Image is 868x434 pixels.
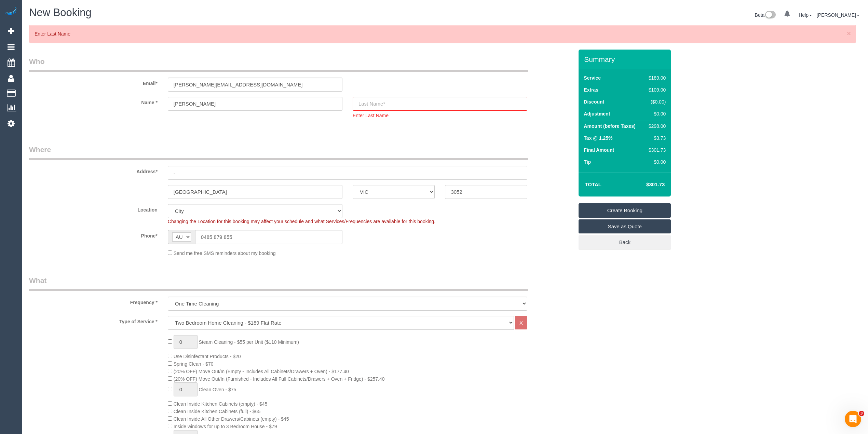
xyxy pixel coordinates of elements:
[847,29,851,37] span: ×
[168,185,342,199] input: Suburb*
[445,185,527,199] input: Post Code*
[24,204,163,213] label: Location
[585,181,601,187] strong: Total
[817,12,859,18] a: [PERSON_NAME]
[584,98,604,105] label: Discount
[646,74,666,81] div: $189.00
[584,110,610,117] label: Adjustment
[646,123,666,130] div: $298.00
[579,219,671,234] a: Save as Quote
[646,159,666,165] div: $0.00
[24,297,163,306] label: Frequency *
[845,411,861,427] iframe: Intercom live chat
[174,376,385,382] span: (20% OFF) Move Out/In (Furnished - Includes All Full Cabinets/Drawers + Oven + Fridge) - $257.40
[799,12,812,18] a: Help
[646,147,666,153] div: $301.73
[584,55,667,63] h3: Summary
[195,230,342,244] input: Phone*
[35,30,844,37] p: Enter Last Name
[584,74,601,81] label: Service
[168,78,342,92] input: Email*
[626,182,665,188] h4: $301.73
[168,97,342,111] input: First Name*
[579,203,671,218] a: Create Booking
[24,230,163,239] label: Phone*
[584,123,635,130] label: Amount (before Taxes)
[174,354,241,359] span: Use Disinfectant Products - $20
[579,235,671,249] a: Back
[199,387,236,392] span: Clean Oven - $75
[646,110,666,117] div: $0.00
[29,56,528,72] legend: Who
[174,369,349,374] span: (20% OFF) Move Out/In (Empty - Includes All Cabinets/Drawers + Oven) - $177.40
[764,11,776,20] img: New interface
[174,416,289,422] span: Clean Inside All Other Drawers/Cabinets (empty) - $45
[584,86,598,93] label: Extras
[584,159,591,165] label: Tip
[199,339,299,345] span: Steam Cleaning - $55 per Unit ($110 Minimum)
[847,30,851,37] button: Close
[584,135,612,141] label: Tax @ 1.25%
[29,6,92,18] span: New Booking
[353,111,527,119] div: Enter Last Name
[174,401,268,407] span: Clean Inside Kitchen Cabinets (empty) - $45
[174,361,214,367] span: Spring Clean - $70
[29,275,528,291] legend: What
[646,98,666,105] div: ($0.00)
[174,250,276,256] span: Send me free SMS reminders about my booking
[174,424,277,429] span: Inside windows for up to 3 Bedroom House - $79
[859,411,864,416] span: 3
[24,78,163,87] label: Email*
[168,219,435,224] span: Changing the Location for this booking may affect your schedule and what Services/Frequencies are...
[24,316,163,325] label: Type of Service *
[755,12,776,18] a: Beta
[4,7,18,16] img: Automaid Logo
[29,145,528,160] legend: Where
[584,147,614,153] label: Final Amount
[646,86,666,93] div: $109.00
[353,97,527,111] input: Last Name*
[24,166,163,175] label: Address*
[174,409,260,414] span: Clean Inside Kitchen Cabinets (full) - $65
[646,135,666,141] div: $3.73
[24,97,163,106] label: Name *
